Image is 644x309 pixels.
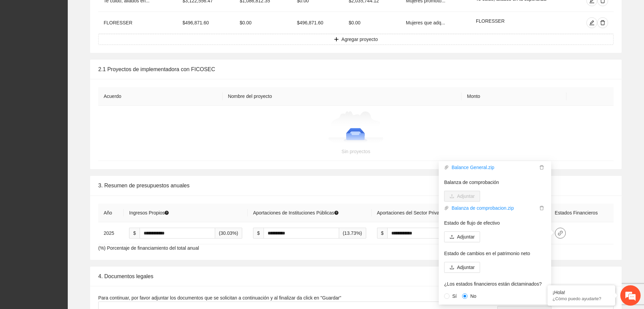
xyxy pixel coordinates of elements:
[553,296,610,301] p: ¿Cómo puedo ayudarte?
[377,228,388,239] span: $
[444,280,546,288] p: ¿Los estados financieros están dictaminados?
[406,20,445,25] span: Mujeres que adq...
[538,206,545,210] span: delete
[215,228,242,239] span: (30.03%)
[538,204,546,212] button: delete
[449,204,538,212] a: Balanza de comprobacion.zip
[98,87,223,106] th: Acuerdo
[165,211,169,215] span: question-circle
[444,231,480,242] button: uploadAdjuntar
[223,87,462,106] th: Nombre del proyecto
[449,164,538,171] a: Balance General.zip
[35,35,114,43] div: Chatee con nosotros ahora
[538,164,546,171] button: delete
[444,206,449,210] span: paper-clip
[444,191,480,202] button: uploadAdjuntar
[587,20,597,25] span: edit
[444,265,480,270] span: uploadAdjuntar
[476,17,546,28] div: FLORESSER
[450,265,454,270] span: upload
[334,211,338,215] span: question-circle
[444,165,449,170] span: paper-clip
[444,219,546,227] p: Estado de flujo de efectivo
[586,17,597,28] button: edit
[328,111,383,145] img: Sin proyectos
[129,228,140,239] span: $
[444,262,480,273] button: uploadAdjuntar
[253,210,338,215] span: Aportaciones de Instituciones Públicas
[98,204,124,222] th: Año
[555,230,565,236] span: link
[334,37,339,42] span: plus
[450,234,454,240] span: upload
[597,17,608,28] button: delete
[111,3,127,20] div: Minimizar ventana de chat en vivo
[177,12,234,34] td: $496,871.60
[339,228,366,239] span: (13.73%)
[444,193,480,199] span: uploadAdjuntar
[98,34,614,45] button: plusAgregar proyecto
[98,176,614,195] div: 3. Resumen de presupuestos anuales
[234,12,292,34] td: $0.00
[343,12,400,34] td: $0.00
[538,165,545,170] span: delete
[291,12,343,34] td: $496,871.60
[98,267,614,286] div: 4. Documentos legales
[106,148,605,155] div: Sin proyectos
[341,36,378,43] span: Agregar proyecto
[468,292,479,300] span: No
[98,12,177,34] td: FLORESSER
[549,204,614,222] th: Estados Financieros
[457,264,475,271] span: Adjuntar
[553,290,610,295] div: ¡Hola!
[555,228,566,239] button: link
[377,210,449,215] span: Aportaciones del Sector Privado
[444,234,480,240] span: uploadAdjuntar
[98,295,341,301] span: Para continuar, por favor adjuntar los documentos que se solicitan a continuación y al finalizar ...
[98,60,614,79] div: 2.1 Proyectos de implementadora con FICOSEC
[90,195,622,260] div: (%) Porcentaje de financiamiento del total anual
[253,228,264,239] span: $
[444,250,546,257] p: Estado de cambios en el patrimonio neto
[457,233,475,241] span: Adjuntar
[129,210,169,215] span: Ingresos Propios
[461,87,566,106] th: Monto
[98,222,124,244] td: 2025
[39,90,94,159] span: Estamos en línea.
[450,292,459,300] span: Sí
[3,185,129,209] textarea: Escriba su mensaje y pulse “Intro”
[444,179,546,186] p: Balanza de comprobación
[598,20,608,25] span: delete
